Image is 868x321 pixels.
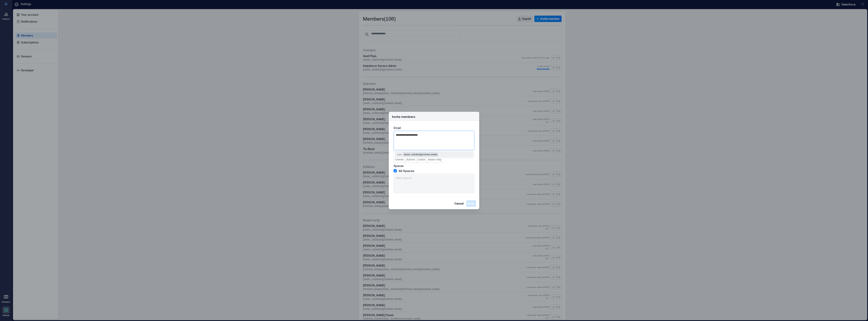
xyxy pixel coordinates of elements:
span: Cancel [454,202,463,206]
button: Owner [394,156,405,163]
span: Read-only [428,157,441,162]
span: Owner [395,157,404,162]
button: Admin [405,156,416,163]
span: All Spaces [398,169,414,173]
button: Cancel [453,200,465,207]
label: Email [394,126,474,130]
button: Read-only [427,156,443,163]
label: Spaces [394,164,474,168]
button: Invite [466,200,476,207]
header: Invite members [389,112,479,121]
p: Add [397,153,402,156]
span: Admin [406,157,415,162]
button: Editor [416,156,427,163]
span: Editor [418,157,425,162]
span: Invite [468,202,475,206]
span: [EMAIL_ADDRESS][DOMAIN_NAME] [404,153,437,156]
